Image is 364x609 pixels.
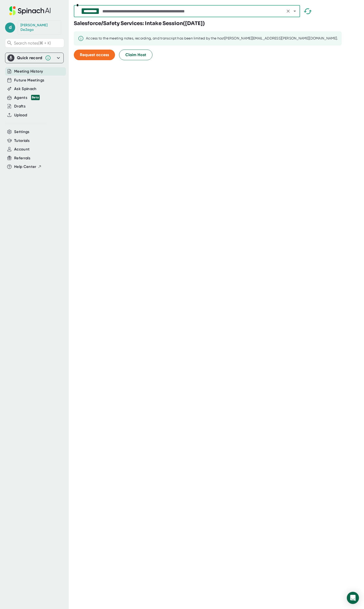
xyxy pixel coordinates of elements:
button: Referrals [14,155,30,161]
div: Access to the meeting notes, recording, and transcript has been limited by the host [PERSON_NAME]... [86,36,338,41]
span: Claim Host [125,52,146,58]
button: Future Meetings [14,77,44,83]
button: Tutorials [14,138,30,144]
button: Clear [285,8,292,15]
span: Search notes (⌘ + K) [14,41,51,46]
button: Request access [74,50,115,60]
button: Ask Spinach [14,86,37,92]
div: Quick record [7,53,61,63]
button: Drafts [14,103,26,109]
div: Agents [14,95,40,101]
button: Help Center [14,164,42,170]
span: Request access [80,52,109,57]
button: Account [14,146,30,152]
span: Help Center [14,164,36,170]
div: Quick record [17,55,42,60]
span: d [5,23,15,33]
button: Claim Host [119,50,152,60]
button: Upload [14,112,27,118]
button: Agents Beta [14,95,40,101]
div: Dan DeZago [20,23,58,32]
h3: Salesforce/Safety Services: Intake Session ( [DATE] ) [74,20,205,27]
button: Open [291,8,298,15]
button: Meeting History [14,69,43,74]
button: Settings [14,129,30,135]
div: Beta [31,95,40,100]
div: Open Intercom Messenger [347,592,359,604]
